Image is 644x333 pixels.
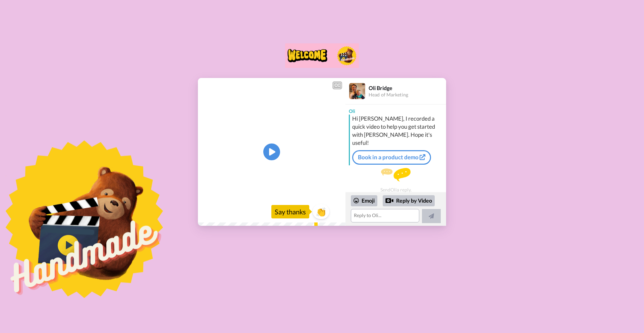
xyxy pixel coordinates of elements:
[385,197,393,205] div: Reply by Video
[352,150,431,164] a: Book in a product demo
[271,205,309,218] div: Say thanks
[352,115,444,147] div: Hi [PERSON_NAME], I recorded a quick video to help you get started with [PERSON_NAME]. Hope it's ...
[345,168,446,193] div: Send Oli a reply.
[203,209,214,217] span: 0:00
[349,83,365,99] img: Profile Image
[381,168,411,181] img: message.svg
[383,195,435,207] div: Reply by Video
[345,105,446,115] div: Oli
[216,209,218,217] span: /
[313,206,329,217] span: 👏
[333,82,341,89] div: CC
[369,92,446,98] div: Head of Marketing
[333,210,339,216] img: Full screen
[369,85,446,91] div: Oli Bridge
[219,209,231,217] span: 1:01
[285,43,359,68] img: Bonjoro logo
[313,204,329,219] button: 👏
[351,195,377,206] div: Emoji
